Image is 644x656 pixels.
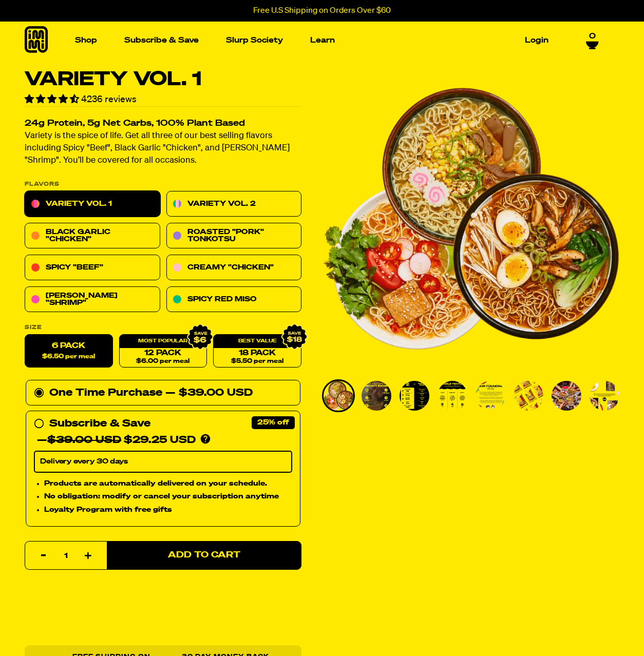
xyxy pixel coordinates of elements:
[107,541,301,570] button: Add to Cart
[71,32,101,48] a: Shop
[514,381,543,411] img: Variety Vol. 1
[362,381,391,411] img: Variety Vol. 1
[589,32,596,41] span: 0
[512,379,545,412] li: Go to slide 6
[25,120,301,128] h2: 24g Protein, 5g Net Carbs, 100% Plant Based
[44,491,292,503] li: No obligation: modify or cancel your subscription anytime
[322,70,619,367] div: PDP main carousel
[5,608,108,651] iframe: Marketing Popup
[25,95,81,104] span: 4.55 stars
[49,416,150,432] div: Subscribe & Save
[25,182,301,187] p: Flavors
[25,70,301,89] h1: Variety Vol. 1
[213,335,301,368] a: 18 Pack$5.50 per meal
[31,542,101,570] input: quantity
[322,379,619,412] div: PDP main carousel thumbnails
[306,32,339,48] a: Learn
[438,381,467,411] img: Variety Vol. 1
[166,287,302,313] a: Spicy Red Miso
[322,70,619,367] img: Variety Vol. 1
[44,478,292,489] li: Products are automatically delivered on your schedule.
[550,379,583,412] li: Go to slide 7
[166,255,302,281] a: Creamy "Chicken"
[37,432,196,449] div: — $29.25 USD
[25,325,301,331] label: Size
[360,379,393,412] li: Go to slide 2
[222,32,287,48] a: Slurp Society
[81,95,137,104] span: 4236 reviews
[25,191,160,217] a: Variety Vol. 1
[25,255,160,281] a: Spicy "Beef"
[44,505,292,516] li: Loyalty Program with free gifts
[322,379,355,412] li: Go to slide 1
[47,435,121,446] del: $39.00 USD
[436,379,469,412] li: Go to slide 4
[586,32,599,49] a: 0
[166,191,302,217] a: Variety Vol. 2
[71,22,553,59] nav: Main navigation
[521,32,553,48] a: Login
[590,381,619,411] img: Variety Vol. 1
[231,358,283,365] span: $5.50 per meal
[168,551,240,560] span: Add to Cart
[324,381,353,411] img: Variety Vol. 1
[119,335,207,368] a: 12 Pack$6.00 per meal
[42,354,95,360] span: $6.50 per meal
[400,381,429,411] img: Variety Vol. 1
[25,223,160,249] a: Black Garlic "Chicken"
[34,385,292,401] div: One Time Purchase
[476,381,505,411] img: Variety Vol. 1
[588,379,621,412] li: Go to slide 8
[25,130,301,167] p: Variety is the spice of life. Get all three of our best selling flavors including Spicy "Beef", B...
[474,379,507,412] li: Go to slide 5
[398,379,431,412] li: Go to slide 3
[166,223,302,249] a: Roasted "Pork" Tonkotsu
[25,335,113,368] label: 6 Pack
[34,451,292,473] select: Subscribe & Save —$39.00 USD$29.25 USD Products are automatically delivered on your schedule. No ...
[120,32,203,48] a: Subscribe & Save
[136,358,190,365] span: $6.00 per meal
[253,6,391,15] p: Free U.S Shipping on Orders Over $60
[552,381,581,411] img: Variety Vol. 1
[165,385,253,401] div: — $39.00 USD
[322,70,619,367] li: 1 of 8
[25,287,160,313] a: [PERSON_NAME] "Shrimp"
